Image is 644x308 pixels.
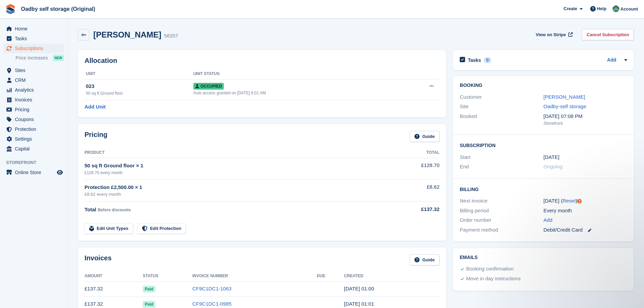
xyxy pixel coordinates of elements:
[18,3,98,15] a: Oadby self storage (Original)
[460,142,627,148] h2: Subscription
[53,54,64,61] div: NEW
[536,31,566,38] span: View on Stripe
[15,95,55,104] span: Invoices
[85,223,133,234] a: Edit Unit Types
[85,184,385,191] div: Protection £2,500.00 × 1
[193,69,399,79] th: Unit Status
[137,223,186,234] a: Edit Protection
[3,34,64,43] a: menu
[410,254,439,265] a: Guide
[576,198,582,204] div: Tooltip anchor
[3,66,64,75] a: menu
[544,153,559,161] time: 2024-10-16 00:00:00 UTC
[193,90,399,96] div: Auto access granted on [DATE] 6:01 AM
[85,131,108,142] h2: Pricing
[484,57,492,63] div: 0
[460,163,543,171] div: End
[15,34,55,43] span: Tasks
[85,170,385,176] div: £128.70 every month
[15,24,55,33] span: Home
[460,207,543,215] div: Billing period
[3,115,64,124] a: menu
[544,113,627,120] div: [DATE] 07:08 PM
[544,226,627,234] div: Debit/Credit Card
[460,103,543,111] div: Site
[597,5,606,12] span: Help
[385,206,439,213] div: £137.32
[344,271,439,282] th: Created
[3,95,64,104] a: menu
[85,191,385,198] div: £8.62 every month
[544,164,563,169] span: Ongoing
[85,207,96,212] span: Total
[85,69,193,79] th: Unit
[85,147,385,158] th: Product
[563,198,576,204] a: Reset
[15,134,55,144] span: Settings
[317,271,344,282] th: Due
[192,301,232,307] a: CF9C1DC1-0985
[564,5,577,12] span: Create
[385,158,439,179] td: £128.70
[460,186,627,192] h2: Billing
[85,271,143,282] th: Amount
[533,29,574,40] a: View on Stripe
[385,147,439,158] th: Total
[466,265,514,273] div: Booking confirmation
[3,75,64,85] a: menu
[3,85,64,95] a: menu
[544,103,587,109] a: Oadby-self storage
[56,168,64,176] a: Preview store
[544,207,627,215] div: Every month
[192,286,232,291] a: CF9C1DC1-1063
[544,94,585,100] a: [PERSON_NAME]
[3,24,64,33] a: menu
[3,134,64,144] a: menu
[544,216,553,224] a: Add
[16,54,64,62] a: Price increases NEW
[5,4,16,14] img: stora-icon-8386f47178a22dfd0bd8f6a31ec36ba5ce8667c1dd55bd0f319d3a0aa187defe.svg
[3,144,64,153] a: menu
[15,124,55,134] span: Protection
[468,57,481,63] h2: Tasks
[16,55,48,61] span: Price increases
[15,75,55,85] span: CRM
[86,90,193,96] div: 50 sq ft Ground floor
[410,131,439,142] a: Guide
[143,286,155,292] span: Paid
[3,105,64,114] a: menu
[544,197,627,205] div: [DATE] ( )
[15,115,55,124] span: Coupons
[460,226,543,234] div: Payment method
[85,254,112,265] h2: Invoices
[98,208,131,212] span: Before discounts
[143,271,192,282] th: Status
[460,197,543,205] div: Next invoice
[344,286,374,291] time: 2025-08-16 00:00:11 UTC
[613,5,619,12] img: Sanjeave Nagra
[85,162,385,170] div: 50 sq ft Ground floor × 1
[460,153,543,161] div: Start
[15,44,55,53] span: Subscriptions
[385,180,439,202] td: £8.62
[192,271,317,282] th: Invoice Number
[460,255,627,260] h2: Emails
[85,103,105,111] a: Add Unit
[93,30,161,39] h2: [PERSON_NAME]
[164,32,178,40] div: 56357
[460,113,543,127] div: Booked
[3,124,64,134] a: menu
[466,275,521,283] div: Move in day instructions
[460,83,627,88] h2: Booking
[15,85,55,95] span: Analytics
[3,44,64,53] a: menu
[15,144,55,153] span: Capital
[544,120,627,127] div: Storefront
[607,56,616,64] a: Add
[15,168,55,177] span: Online Store
[344,301,374,307] time: 2025-07-16 00:01:27 UTC
[193,83,224,90] span: Occupied
[85,57,439,65] h2: Allocation
[86,82,193,90] div: 023
[15,105,55,114] span: Pricing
